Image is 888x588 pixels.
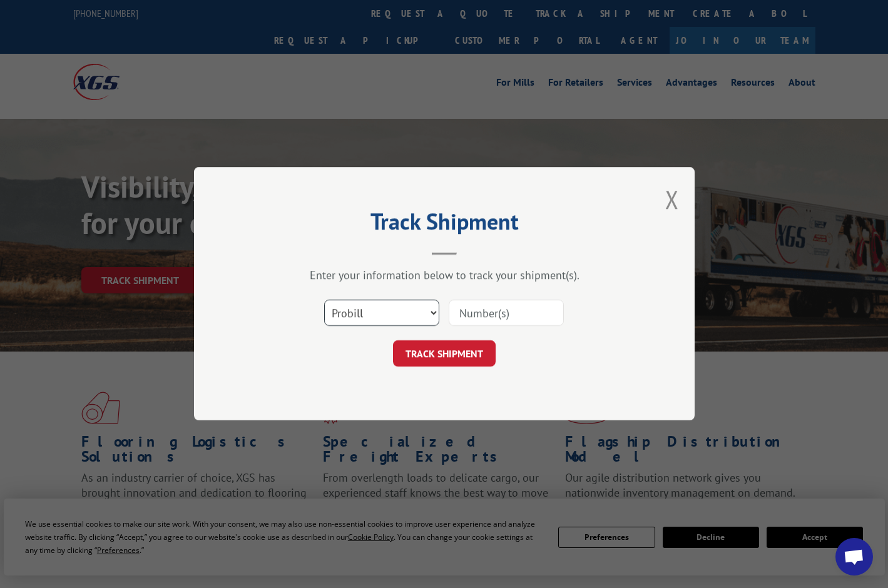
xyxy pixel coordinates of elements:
h2: Track Shipment [257,213,632,236]
div: Enter your information below to track your shipment(s). [257,268,632,283]
button: Close modal [665,183,679,216]
button: TRACK SHIPMENT [393,341,496,367]
div: Open chat [835,538,873,575]
input: Number(s) [449,300,564,327]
